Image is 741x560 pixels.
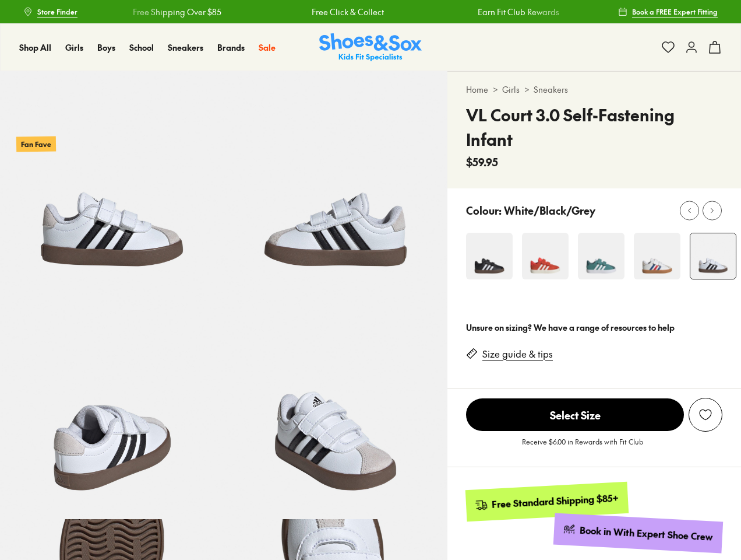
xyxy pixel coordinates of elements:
[634,233,680,279] img: 4-524350_1
[690,233,736,279] img: 4-498573_1
[466,398,684,432] button: Select Size
[534,83,568,96] a: Sneakers
[578,233,624,279] img: 4-548220_1
[522,233,569,279] img: 4-524344_1
[466,103,722,152] h4: VL Court 3.0 Self-Fastening Infant
[23,1,77,22] a: Store Finder
[312,6,384,18] a: Free Click & Collect
[689,398,722,432] button: Add to Wishlist
[217,41,245,53] span: Brands
[466,233,513,279] img: 4-548031_1
[478,6,559,18] a: Earn Fit Club Rewards
[65,41,83,54] a: Girls
[168,41,203,54] a: Sneakers
[19,41,51,54] a: Shop All
[224,71,447,295] img: 5-498574_1
[466,202,502,218] p: Colour:
[319,33,422,62] a: Shoes & Sox
[224,295,447,519] img: 7-498576_1
[553,513,723,554] a: Book in With Expert Shoe Crew
[259,41,276,54] a: Sale
[97,41,115,54] a: Boys
[580,524,714,544] div: Book in With Expert Shoe Crew
[97,41,115,53] span: Boys
[466,83,722,96] div: > >
[466,398,684,431] span: Select Size
[129,41,154,54] a: School
[259,41,276,53] span: Sale
[482,348,553,360] a: Size guide & tips
[632,6,718,17] span: Book a FREE Expert Fitting
[37,6,77,17] span: Store Finder
[522,436,643,457] p: Receive $6.00 in Rewards with Fit Club
[217,41,245,54] a: Brands
[504,202,595,218] p: White/Black/Grey
[168,41,203,53] span: Sneakers
[618,1,718,22] a: Book a FREE Expert Fitting
[502,83,520,96] a: Girls
[466,154,498,170] span: $59.95
[65,41,83,53] span: Girls
[19,41,51,53] span: Shop All
[492,492,619,511] div: Free Standard Shipping $85+
[16,136,56,152] p: Fan Fave
[129,41,154,53] span: School
[465,482,629,521] a: Free Standard Shipping $85+
[319,33,422,62] img: SNS_Logo_Responsive.svg
[133,6,221,18] a: Free Shipping Over $85
[466,83,488,96] a: Home
[466,321,722,334] div: Unsure on sizing? We have a range of resources to help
